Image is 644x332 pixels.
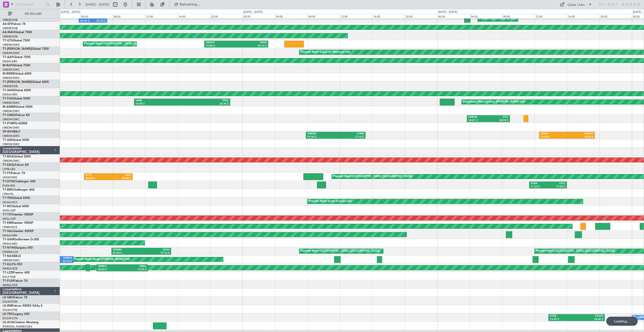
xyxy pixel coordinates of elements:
[3,230,13,233] span: T7-XAL
[145,14,178,18] div: 12:00
[86,174,108,177] div: UTTT
[3,72,31,75] a: M-RRRRGlobal 6000
[15,1,44,8] input: Trip Number
[548,182,565,185] div: LPCS
[550,318,577,321] div: 13:45 Z
[98,265,122,268] div: WMKA
[3,263,22,266] a: T7-ELLYG-550
[3,280,28,283] a: T7-PJ29Falcon 7X
[567,14,599,18] div: 16:00
[468,116,489,119] div: OMDW
[136,102,182,106] div: 10:40 Z
[80,19,93,23] div: 03:50 Z
[535,14,567,18] div: 12:00
[3,130,21,133] a: VP-BVVBBJ1
[3,200,18,204] a: DGAA/ACC
[502,14,535,18] div: 08:00
[3,130,13,133] span: VP-BVV
[550,314,577,318] div: KTEB
[3,222,33,225] a: T7-EMIHawker 900XP
[541,135,567,139] div: 12:35 Z
[3,122,15,125] span: T7-P1MP
[3,188,34,191] a: T7-BREChallenger 604
[122,265,146,268] div: OMSJ
[3,316,18,320] a: EGGW/LTN
[3,101,20,105] a: OMDW/DWC
[3,255,21,258] a: T7-NASBBJ2
[437,14,470,18] div: 00:00
[3,26,18,30] a: OMDB/DXB
[3,51,20,55] a: OMDW/DWC
[113,14,145,18] div: 08:00
[3,31,15,34] span: A6-MAH
[3,222,12,225] span: T7-EMI
[3,209,16,212] a: WSSL/XSP
[3,246,17,249] span: T7-N1960
[567,135,593,139] div: 19:25 Z
[3,304,12,307] span: LX-INB
[3,47,32,50] span: T7-[PERSON_NAME]
[3,238,39,241] a: T7-XAMGulfstream G-200
[3,64,13,67] span: M-RAFI
[3,167,16,171] a: LFPB/LBG
[3,267,17,270] a: WMSA/SZB
[3,271,30,274] a: T7-LZZIPraetor 600
[3,60,17,63] a: DNAA/ABV
[3,105,32,108] a: M-AMBRGlobal 5000
[3,313,13,316] span: LX-TRO
[3,114,16,117] span: T7-ONEX
[3,246,33,249] a: T7-N1960Legacy 650
[3,213,33,216] a: T7-TSTHawker 900XP
[3,176,17,179] a: VHHH/HKG
[3,43,20,47] a: OMDW/DWC
[3,205,12,208] span: T7-RIC
[3,308,17,312] a: EDLW/DTM
[3,250,18,254] a: DNMM/LOS
[3,139,29,142] a: T7-AIXGlobal 5000
[3,56,13,59] span: T7-AAY
[122,268,146,271] div: 12:22 Z
[3,18,18,22] a: OMDB/DXB
[236,44,267,48] div: 03:10 Z
[3,184,15,188] a: EVRA/RIX
[3,47,49,50] a: T7-[PERSON_NAME]Global 7500
[599,14,632,18] div: 20:00
[3,300,17,304] a: EDLW/DTM
[3,89,14,92] span: T7-XAN
[3,258,20,262] a: OMDW/DWC
[301,247,380,255] div: Planned Maint [GEOGRAPHIC_DATA] ([GEOGRAPHIC_DATA])
[577,318,603,321] div: 20:40 Z
[13,12,53,16] span: All Aircraft
[3,283,17,287] a: WMSA/SZB
[3,313,29,316] a: LX-TROLegacy 650
[405,14,437,18] div: 20:00
[548,185,565,189] div: 15:59 Z
[3,271,13,274] span: T7-LZZI
[3,163,15,167] span: T7-EAGL
[3,238,14,241] span: T7-XAM
[307,135,336,139] div: 07:50 Z
[182,99,229,102] div: YPAD
[3,39,30,42] a: T7-GTSGlobal 7500
[3,64,30,67] a: M-RAFIGlobal 7500
[557,1,595,9] button: Quick Links
[336,135,364,139] div: 15:10 Z
[3,89,31,92] a: T7-XANGlobal 6000
[3,35,18,38] a: OMDB/DXB
[488,116,508,119] div: LTCV
[108,174,131,177] div: ZSSS
[606,317,638,326] div: Loading...
[3,197,30,200] a: T7-TRXGlobal 6500
[3,105,15,108] span: M-AMBR
[3,325,32,328] a: [PERSON_NAME]/QSA
[372,14,405,18] div: 16:00
[93,19,106,23] div: 07:20 Z
[567,132,593,136] div: OMDW
[86,177,108,180] div: 04:29 Z
[3,263,14,266] span: T7-ELLY
[108,177,131,180] div: 10:28 Z
[84,40,168,48] div: Planned Maint [GEOGRAPHIC_DATA] ([GEOGRAPHIC_DATA] Intl)
[3,192,14,196] a: LTBA/ISL
[3,31,32,34] a: A6-MAHGlobal 7500
[206,44,236,48] div: 19:20 Z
